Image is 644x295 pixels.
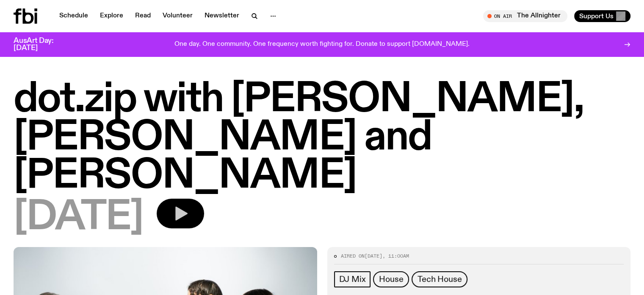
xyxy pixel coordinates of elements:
[341,253,365,259] span: Aired on
[373,271,409,287] a: House
[14,37,68,52] h3: AusArt Day: [DATE]
[14,199,143,237] span: [DATE]
[379,275,403,284] span: House
[483,10,567,22] button: On AirThe Allnighter
[339,275,366,284] span: DJ Mix
[54,10,93,22] a: Schedule
[365,253,382,259] span: [DATE]
[574,10,630,22] button: Support Us
[417,275,462,284] span: Tech House
[579,12,614,20] span: Support Us
[130,10,156,22] a: Read
[174,41,470,48] p: One day. One community. One frequency worth fighting for. Donate to support [DOMAIN_NAME].
[95,10,128,22] a: Explore
[382,253,409,259] span: , 11:00am
[14,81,630,195] h1: dot.zip with [PERSON_NAME], [PERSON_NAME] and [PERSON_NAME]
[334,271,371,287] a: DJ Mix
[158,10,198,22] a: Volunteer
[199,10,244,22] a: Newsletter
[412,271,467,287] a: Tech House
